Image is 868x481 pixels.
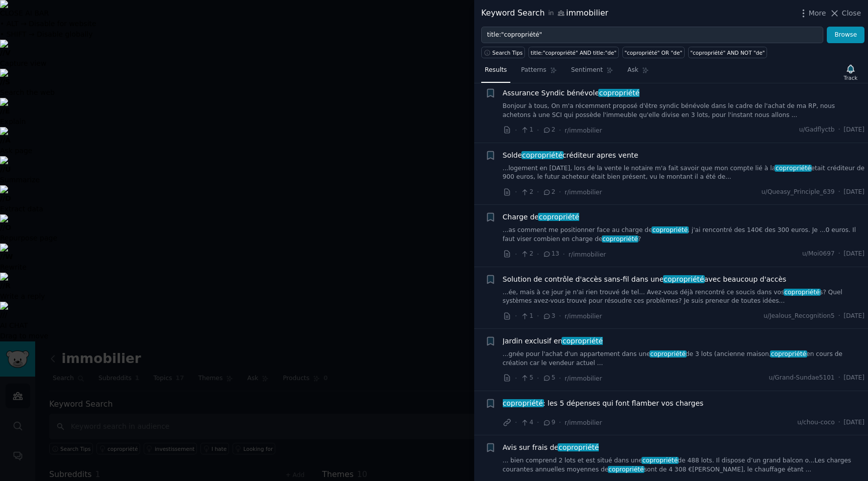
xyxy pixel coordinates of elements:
span: copropriété [558,443,600,451]
span: copropriété [649,350,687,357]
span: : les 5 dépenses qui font flamber vos charges [503,398,704,409]
span: copropriété [502,399,544,407]
a: copropriété: les 5 dépenses qui font flamber vos charges [503,398,704,409]
span: 9 [542,418,555,427]
span: u/chou-coco [797,418,835,427]
span: copropriété [608,466,645,473]
a: Avis sur frais decopropriété [503,442,599,453]
span: · [838,418,840,427]
span: r/immobilier [565,419,602,426]
span: · [537,417,539,428]
span: Avis sur frais de [503,442,599,453]
span: 5 [520,374,533,383]
span: · [515,373,517,384]
span: · [838,374,840,383]
a: ... bien comprend 2 lots et est situé dans unecopropriétéde 488 lots. Il dispose d’un grand balco... [503,456,865,474]
span: 4 [520,418,533,427]
span: copropriété [641,457,679,464]
span: u/Grand-Sundae5101 [769,374,834,383]
span: 5 [542,374,555,383]
span: · [559,417,561,428]
span: [DATE] [844,418,864,427]
span: · [559,373,561,384]
a: ...gnée pour l'achat d'un appartement dans unecopropriétéde 3 lots (ancienne maison,copropriétéen... [503,350,865,368]
span: · [515,417,517,428]
span: copropriété [770,350,807,357]
span: · [537,373,539,384]
span: [DATE] [844,374,864,383]
span: r/immobilier [565,375,602,382]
